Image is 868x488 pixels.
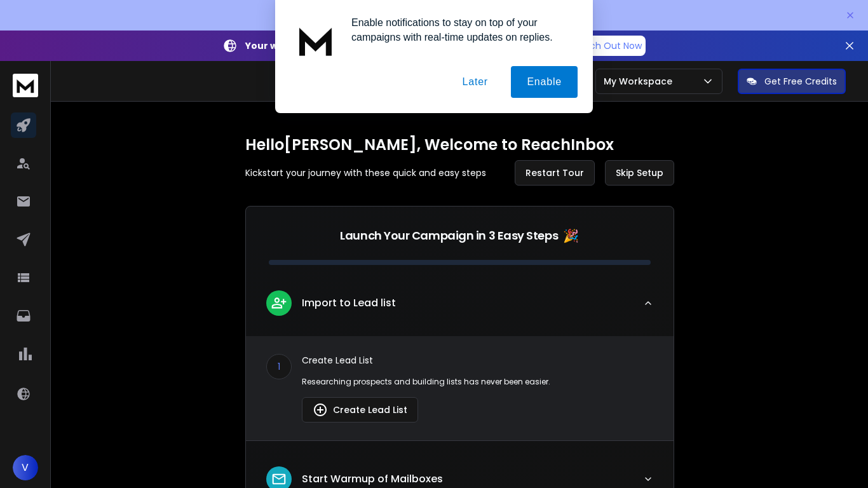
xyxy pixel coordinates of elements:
[302,471,443,487] p: Start Warmup of Mailboxes
[340,227,558,245] p: Launch Your Campaign in 3 Easy Steps
[13,455,38,480] button: V
[302,295,396,311] p: Import to Lead list
[246,280,674,336] button: leadImport to Lead list
[302,377,653,387] p: Researching prospects and building lists has never been easier.
[515,160,595,186] button: Restart Tour
[563,227,579,245] span: 🎉
[302,397,418,423] button: Create Lead List
[266,354,292,379] div: 1
[446,66,503,98] button: Later
[341,15,578,44] div: Enable notifications to stay on top of your campaigns with real-time updates on replies.
[616,166,663,179] span: Skip Setup
[271,295,287,311] img: lead
[246,336,674,440] div: leadImport to Lead list
[290,15,341,66] img: notification icon
[511,66,578,98] button: Enable
[313,402,328,417] img: lead
[302,354,653,367] p: Create Lead List
[245,166,486,179] p: Kickstart your journey with these quick and easy steps
[245,135,674,155] h1: Hello [PERSON_NAME] , Welcome to ReachInbox
[271,471,287,487] img: lead
[605,160,674,186] button: Skip Setup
